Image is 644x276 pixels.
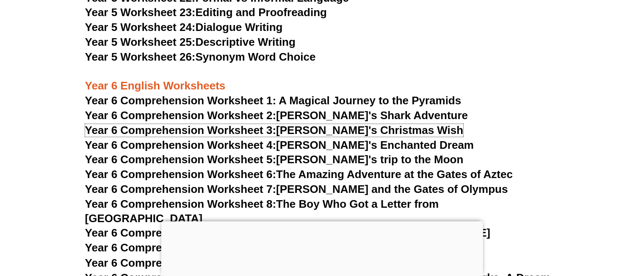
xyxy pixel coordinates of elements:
span: Year 6 Comprehension Worksheet 10: [85,241,282,254]
span: Year 6 Comprehension Worksheet 5: [85,153,276,166]
iframe: Advertisement [161,221,483,274]
span: Year 6 Comprehension Worksheet 3: [85,124,276,137]
a: Year 6 Comprehension Worksheet 1: A Magical Journey to the Pyramids [85,94,462,107]
span: Year 6 Comprehension Worksheet 7: [85,183,276,195]
a: Year 5 Worksheet 25:Descriptive Writing [85,36,296,48]
a: Year 6 Comprehension Worksheet 9:The Amazing Dream of [PERSON_NAME] [85,226,490,239]
a: Year 6 Comprehension Worksheet 10:The Boy Who Became an Avenger [85,241,460,254]
a: Year 6 Comprehension Worksheet 8:The Boy Who Got a Letter from [GEOGRAPHIC_DATA] [85,198,439,225]
a: Year 6 Comprehension Worksheet 5:[PERSON_NAME]'s trip to the Moon [85,153,464,166]
h3: Year 6 English Worksheets [85,65,559,94]
a: Year 6 Comprehension Worksheet 2:[PERSON_NAME]'s Shark Adventure [85,109,468,122]
span: Year 6 Comprehension Worksheet 4: [85,139,276,151]
a: Year 5 Worksheet 26:Synonym Word Choice [85,50,316,63]
span: Year 5 Worksheet 25: [85,36,196,48]
span: Year 5 Worksheet 24: [85,21,196,33]
a: Year 5 Worksheet 23:Editing and Proofreading [85,6,327,19]
span: Year 5 Worksheet 26: [85,50,196,63]
span: Year 6 Comprehension Worksheet 9: [85,226,276,239]
a: Year 5 Worksheet 24:Dialogue Writing [85,21,283,33]
a: Year 6 Comprehension Worksheet 3:[PERSON_NAME]'s Christmas Wish [85,124,464,137]
a: Year 6 Comprehension Worksheet 4:[PERSON_NAME]'s Enchanted Dream [85,139,474,151]
a: Year 6 Comprehension Worksheet 11:[PERSON_NAME]'s Dream Adventure [85,256,478,269]
a: Year 6 Comprehension Worksheet 6:The Amazing Adventure at the Gates of Aztec [85,168,513,181]
span: Year 6 Comprehension Worksheet 11: [85,256,282,269]
span: Year 5 Worksheet 23: [85,6,196,19]
span: Year 6 Comprehension Worksheet 2: [85,109,276,122]
span: Year 6 Comprehension Worksheet 6: [85,168,276,181]
span: Year 6 Comprehension Worksheet 8: [85,198,276,210]
iframe: Chat Widget [503,181,644,276]
a: Year 6 Comprehension Worksheet 7:[PERSON_NAME] and the Gates of Olympus [85,183,508,195]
